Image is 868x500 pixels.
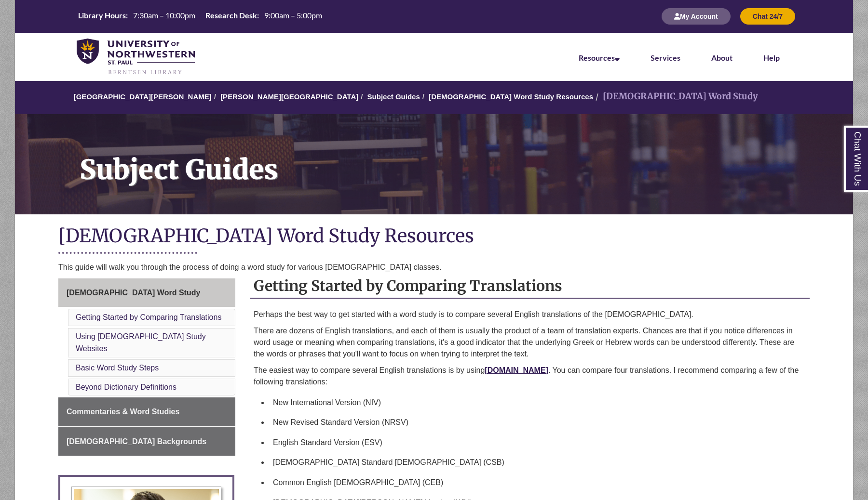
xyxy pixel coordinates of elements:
[579,53,620,62] a: Resources
[67,437,206,446] span: [DEMOGRAPHIC_DATA] Backgrounds
[593,90,758,104] li: [DEMOGRAPHIC_DATA] Word Study
[67,408,179,416] span: Commentaries & Word Studies
[429,92,593,101] a: [DEMOGRAPHIC_DATA] Word Study Resources
[254,309,806,320] p: Perhaps the best way to get started with a word study is to compare several English translations ...
[662,8,731,25] button: My Account
[76,332,206,353] a: Using [DEMOGRAPHIC_DATA] Study Websites
[76,364,159,372] a: Basic Word Study Steps
[711,53,732,62] a: About
[269,473,806,493] li: Common English [DEMOGRAPHIC_DATA] (CEB)
[269,452,806,473] li: [DEMOGRAPHIC_DATA] Standard [DEMOGRAPHIC_DATA] (CSB)
[740,12,795,20] a: Chat 24/7
[58,278,235,307] a: [DEMOGRAPHIC_DATA] Word Study
[220,92,358,101] a: [PERSON_NAME][GEOGRAPHIC_DATA]
[76,383,176,391] a: Beyond Dictionary Definitions
[367,92,420,101] a: Subject Guides
[58,427,235,456] a: [DEMOGRAPHIC_DATA] Backgrounds
[76,313,221,321] a: Getting Started by Comparing Translations
[485,366,548,374] a: [DOMAIN_NAME]
[58,397,235,426] a: Commentaries & Word Studies
[250,274,810,299] h2: Getting Started by Comparing Translations
[74,10,129,21] th: Library Hours:
[58,278,235,456] div: Guide Page Menu
[651,53,680,62] a: Services
[74,10,326,22] table: Hours Today
[58,224,810,250] h1: [DEMOGRAPHIC_DATA] Word Study Resources
[74,10,326,23] a: Hours Today
[69,114,853,202] h1: Subject Guides
[74,92,212,101] a: [GEOGRAPHIC_DATA][PERSON_NAME]
[202,10,260,21] th: Research Desk:
[67,289,200,297] span: [DEMOGRAPHIC_DATA] Word Study
[269,393,806,413] li: New International Version (NIV)
[133,11,195,20] span: 7:30am – 10:00pm
[269,433,806,453] li: English Standard Version (ESV)
[254,365,806,388] p: The easiest way to compare several English translations is by using . You can compare four transl...
[254,325,806,360] p: There are dozens of English translations, and each of them is usually the product of a team of tr...
[58,263,441,271] span: This guide will walk you through the process of doing a word study for various [DEMOGRAPHIC_DATA]...
[269,412,806,433] li: New Revised Standard Version (NRSV)
[662,12,731,20] a: My Account
[740,8,795,25] button: Chat 24/7
[15,114,853,214] a: Subject Guides
[264,11,322,20] span: 9:00am – 5:00pm
[763,53,780,62] a: Help
[77,39,195,76] img: UNWSP Library Logo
